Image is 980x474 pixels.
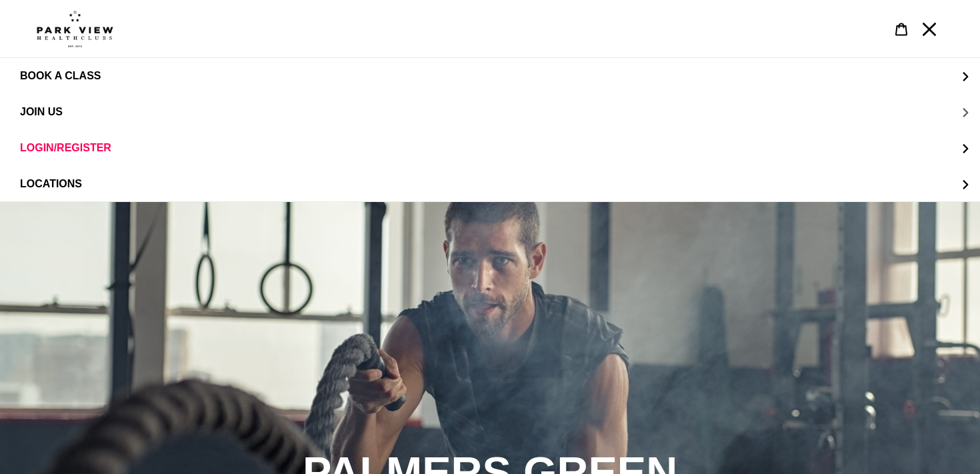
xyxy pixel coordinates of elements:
[20,106,63,118] span: JOIN US
[37,10,113,47] img: Park view health clubs is a gym near you.
[20,178,82,189] span: LOCATIONS
[20,70,101,82] span: BOOK A CLASS
[20,142,111,154] span: LOGIN/REGISTER
[915,15,943,43] button: Menu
